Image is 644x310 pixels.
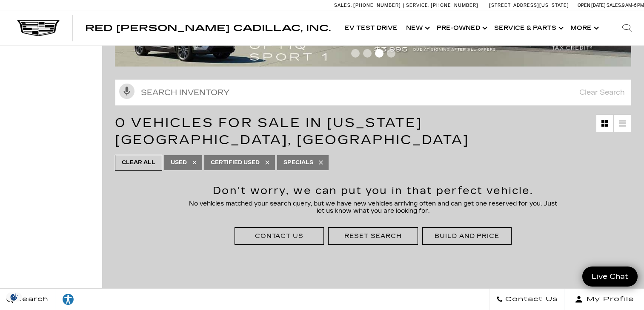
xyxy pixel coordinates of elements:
div: Build and Price [422,227,512,245]
span: Service: [406,3,429,8]
span: Clear All [122,157,155,168]
span: Used [171,157,187,168]
a: Service: [PHONE_NUMBER] [403,3,481,8]
div: Explore your accessibility options [55,293,81,306]
span: Go to slide 4 [387,49,395,58]
div: Reset Search [344,232,402,240]
button: More [566,11,601,45]
a: Sales: [PHONE_NUMBER] [334,3,403,8]
h2: Don’t worry, we can put you in that perfect vehicle. [185,185,561,196]
span: 0 Vehicles for Sale in [US_STATE][GEOGRAPHIC_DATA], [GEOGRAPHIC_DATA] [115,115,469,148]
section: Click to Open Cookie Consent Modal [4,293,24,301]
div: Contact Us [255,232,304,240]
a: Service & Parts [490,11,566,45]
span: Go to slide 2 [363,49,372,58]
span: My Profile [583,293,634,305]
span: 9 AM-6 PM [622,3,644,8]
div: Contact Us [235,227,324,245]
div: Build and Price [435,232,499,240]
span: Sales: [607,3,622,8]
span: [PHONE_NUMBER] [431,3,478,8]
a: Live Chat [582,267,638,287]
span: Contact Us [503,293,558,305]
img: Cadillac Dark Logo with Cadillac White Text [17,20,60,36]
a: Explore your accessibility options [55,289,81,310]
a: Contact Us [489,289,565,310]
a: EV Test Drive [341,11,402,45]
span: Search [13,293,49,305]
svg: Click to toggle on voice search [119,84,135,99]
span: Red [PERSON_NAME] Cadillac, Inc. [85,23,331,33]
div: Reset Search [328,227,418,245]
span: Specials [283,157,313,168]
a: Pre-Owned [432,11,490,45]
span: Live Chat [587,272,633,281]
span: Open [DATE] [578,3,606,8]
p: No vehicles matched your search query, but we have new vehicles arriving often and can get one re... [185,200,561,214]
span: Certified Used [211,157,260,168]
a: Red [PERSON_NAME] Cadillac, Inc. [85,24,331,32]
button: Open user profile menu [565,289,644,310]
input: Search Inventory [115,79,631,106]
span: [PHONE_NUMBER] [353,3,401,8]
a: [STREET_ADDRESS][US_STATE] [489,3,569,8]
span: Sales: [334,3,352,8]
span: Go to slide 3 [375,49,384,58]
img: Opt-Out Icon [4,293,24,301]
a: New [402,11,432,45]
span: Go to slide 1 [351,49,360,58]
